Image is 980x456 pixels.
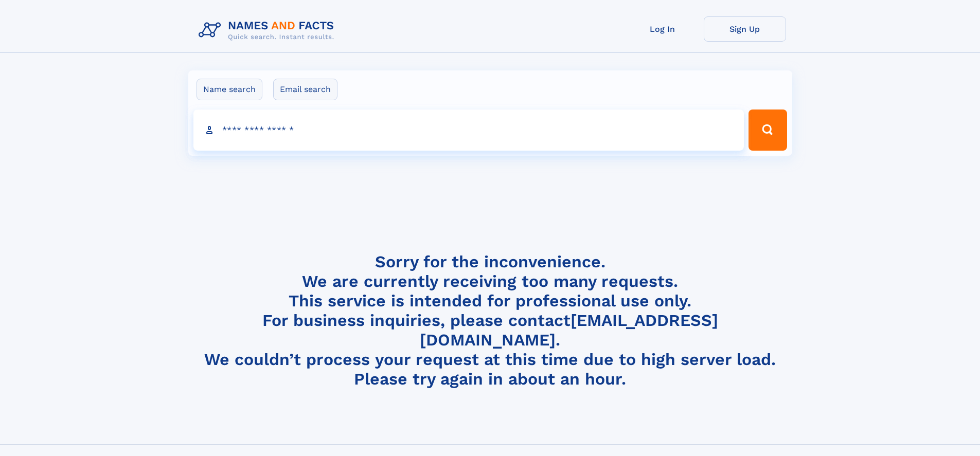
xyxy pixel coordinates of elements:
[193,110,744,151] input: search input
[197,79,262,100] label: Name search
[704,16,786,42] a: Sign Up
[420,311,718,350] a: [EMAIL_ADDRESS][DOMAIN_NAME]
[621,16,704,42] a: Log In
[194,252,786,389] h4: Sorry for the inconvenience. We are currently receiving too many requests. This service is intend...
[194,16,343,44] img: Logo Names and Facts
[273,79,337,100] label: Email search
[749,110,787,151] button: Search Button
